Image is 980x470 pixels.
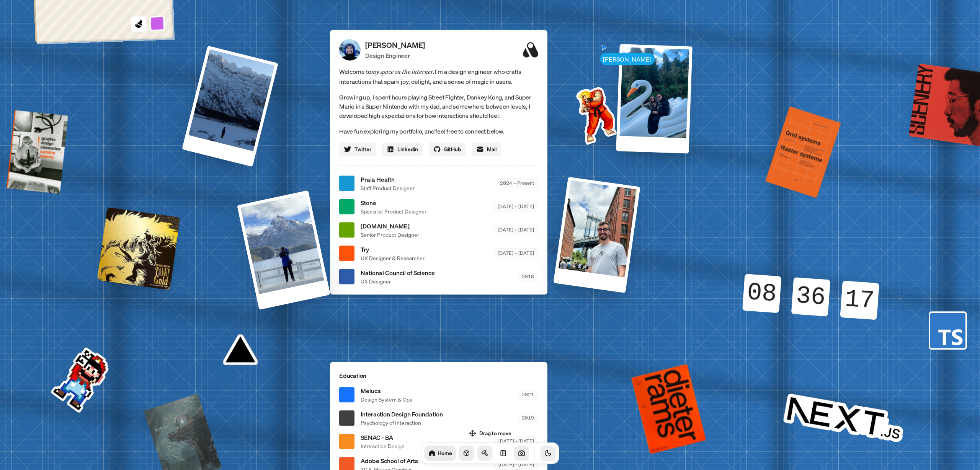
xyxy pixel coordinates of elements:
[487,145,497,153] span: Mail
[339,93,538,120] p: Growing up, I spent hours playing Street Fighter, Donkey Kong, and Super Mario in a Super Nintend...
[361,410,443,419] span: Interaction Design Foundation
[361,207,426,215] span: Specialist Product Designer
[494,460,538,470] div: [DATE] - [DATE]
[361,442,405,450] span: Interaction Design
[361,395,412,403] span: Design System & Ops
[496,179,538,188] div: 2024 – Present
[493,249,538,258] div: [DATE] – [DATE]
[339,371,538,380] p: Education
[361,433,405,442] span: SENAC - BA
[361,277,435,285] span: UX Designer
[361,198,426,207] span: Stone
[361,419,443,427] span: Psychology of Interaction
[556,75,634,153] img: Profile example
[361,245,425,254] span: Try
[472,142,501,156] a: Mail
[444,145,461,153] span: GitHub
[493,202,538,211] div: [DATE] – [DATE]
[429,142,465,156] a: GitHub
[438,449,452,457] h1: Home
[518,390,538,400] div: 2021
[361,231,419,239] span: Senior Product Designer
[339,67,538,86] span: Welcome to I'm a design engineer who crafts interactions that spark joy, delight, and a sense of ...
[518,272,538,281] div: 2018
[493,225,538,235] div: [DATE] – [DATE]
[397,145,418,153] span: Linkedin
[382,142,423,156] a: Linkedin
[361,175,415,184] span: Praia Health
[365,39,425,51] p: [PERSON_NAME]
[339,126,538,136] p: Have fun exploring my portfolio, and feel free to connect below.
[361,386,412,395] span: Meiuca
[361,268,435,277] span: National Council of Science
[361,456,418,465] span: Adobe School of Arts
[541,446,556,461] button: Toggle Theme
[354,145,371,153] span: Twitter
[365,51,425,60] p: Design Engineer
[361,221,419,231] span: [DOMAIN_NAME]
[361,184,415,192] span: Staff Product Designer
[361,254,425,262] span: UX Designer & Researcher
[371,68,435,75] em: my space on the internet.
[425,446,456,461] a: Home
[339,39,361,60] img: Profile Picture
[339,142,376,156] a: Twitter
[518,413,538,423] div: 2019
